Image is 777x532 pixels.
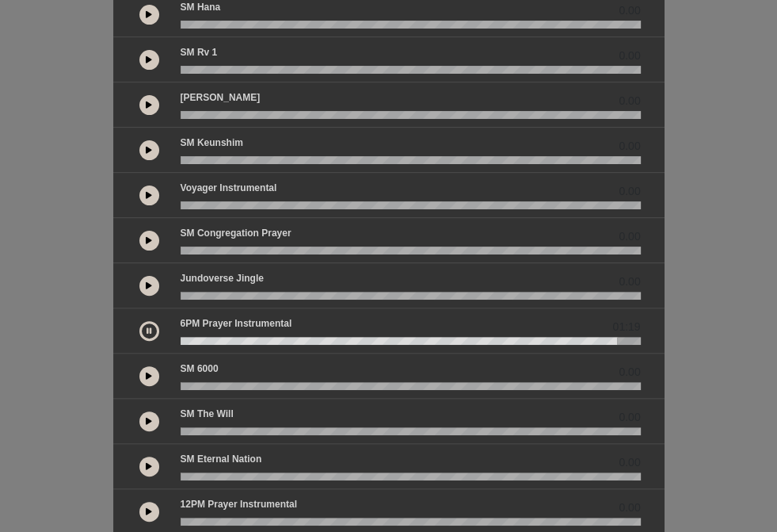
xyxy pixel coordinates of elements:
[619,364,640,381] span: 0.00
[181,362,219,376] p: SM 6000
[181,90,261,105] p: [PERSON_NAME]
[619,93,640,109] span: 0.00
[181,271,264,285] p: Jundoverse Jingle
[181,136,243,150] p: SM Keunshim
[181,181,277,195] p: Voyager Instrumental
[181,497,297,511] p: 12PM Prayer Instrumental
[619,454,640,471] span: 0.00
[619,409,640,426] span: 0.00
[619,499,640,516] span: 0.00
[619,48,640,64] span: 0.00
[181,226,291,240] p: SM Congregation Prayer
[619,274,640,290] span: 0.00
[619,138,640,155] span: 0.00
[181,407,234,421] p: SM The Will
[181,452,262,466] p: SM Eternal Nation
[619,183,640,200] span: 0.00
[181,316,292,331] p: 6PM Prayer Instrumental
[619,2,640,19] span: 0.00
[181,45,218,59] p: SM Rv 1
[612,319,640,335] span: 01:19
[619,228,640,245] span: 0.00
